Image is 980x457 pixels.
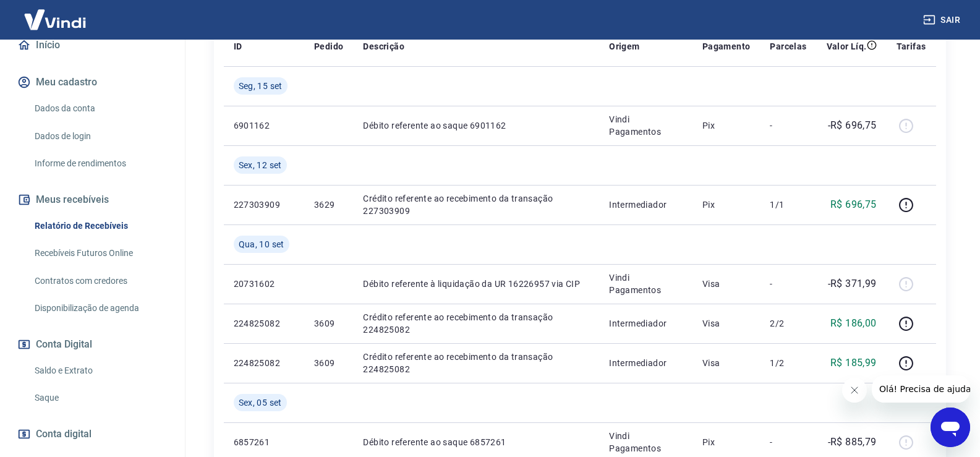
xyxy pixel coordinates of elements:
a: Relatório de Recebíveis [30,213,170,239]
span: Sex, 12 set [239,159,282,171]
a: Recebíveis Futuros Online [30,241,170,266]
p: Pix [702,436,751,448]
iframe: Mensagem da empresa [872,375,970,403]
img: Vindi [15,1,95,38]
a: Início [15,32,170,59]
p: -R$ 696,75 [828,118,877,133]
a: Dados de login [30,124,170,149]
a: Contratos com credores [30,268,170,294]
p: Pagamento [702,40,751,53]
span: Olá! Precisa de ajuda? [7,9,104,19]
p: Intermediador [609,317,683,330]
p: Débito referente ao saque 6901162 [363,119,589,132]
p: 3609 [314,357,343,369]
p: Descrição [363,40,404,53]
p: Pedido [314,40,343,53]
p: 227303909 [234,199,294,211]
p: Crédito referente ao recebimento da transação 224825082 [363,351,589,375]
p: Vindi Pagamentos [609,271,683,296]
p: 6901162 [234,119,294,132]
button: Meus recebíveis [15,186,170,213]
p: Origem [609,40,639,53]
p: 6857261 [234,436,294,448]
p: Débito referente à liquidação da UR 16226957 via CIP [363,278,589,290]
p: Parcelas [770,40,806,53]
p: - [770,119,806,132]
p: 3629 [314,199,343,211]
a: Dados da conta [30,96,170,121]
p: ID [234,40,242,53]
p: Intermediador [609,199,683,211]
p: Valor Líq. [827,40,867,53]
p: 224825082 [234,357,294,369]
span: Seg, 15 set [239,80,283,92]
p: Débito referente ao saque 6857261 [363,436,589,448]
p: Pix [702,199,751,211]
a: Saque [30,385,170,411]
button: Meu cadastro [15,69,170,96]
a: Disponibilização de agenda [30,296,170,321]
p: Crédito referente ao recebimento da transação 227303909 [363,192,589,217]
p: Visa [702,278,751,290]
a: Saldo e Extrato [30,358,170,383]
p: Vindi Pagamentos [609,430,683,455]
button: Conta Digital [15,331,170,358]
p: R$ 186,00 [830,316,877,331]
p: - [770,278,806,290]
span: Qua, 10 set [239,238,284,250]
p: Intermediador [609,357,683,369]
p: 1/1 [770,199,806,211]
p: 3609 [314,317,343,330]
p: 1/2 [770,357,806,369]
span: Conta digital [36,425,92,443]
iframe: Fechar mensagem [842,378,867,403]
p: R$ 696,75 [830,197,877,212]
a: Informe de rendimentos [30,151,170,176]
p: Tarifas [897,40,926,53]
p: 20731602 [234,278,294,290]
p: R$ 185,99 [830,356,877,370]
span: Sex, 05 set [239,396,282,409]
p: Visa [702,357,751,369]
a: Conta digital [15,421,170,448]
p: Pix [702,119,751,132]
p: Vindi Pagamentos [609,113,683,138]
p: - [770,436,806,448]
p: -R$ 371,99 [828,276,877,291]
p: 2/2 [770,317,806,330]
p: 224825082 [234,317,294,330]
p: Crédito referente ao recebimento da transação 224825082 [363,311,589,336]
p: -R$ 885,79 [828,435,877,450]
p: Visa [702,317,751,330]
button: Sair [921,9,965,32]
iframe: Botão para abrir a janela de mensagens [931,408,970,447]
